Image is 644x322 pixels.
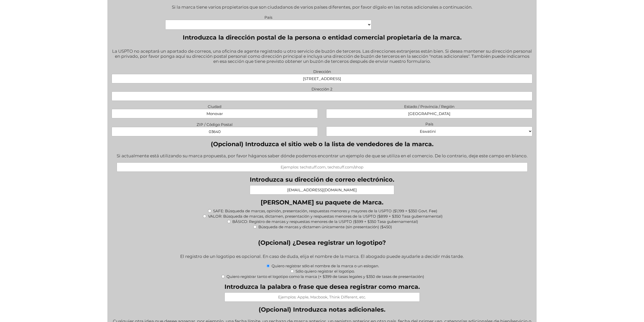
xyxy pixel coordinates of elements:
label: Introduzca la palabra o frase que desea registrar como marca. [224,283,420,290]
label: Estado / Provincia / Región [326,103,532,109]
div: La USPTO no aceptará un apartado de correos, una oficina de agente registrado u otro servicio de ... [112,45,532,68]
label: (Opcional) Introduzca notas adicionales. [112,306,532,313]
div: Si actualmente está utilizando su marca propuesta, por favor háganos saber dónde podemos encontra... [117,150,528,162]
div: El registro de un logotipo es opcional. En caso de duda, elija el nombre de la marca. El abogado ... [112,251,532,263]
label: Dirección [112,68,532,74]
label: Quiero registrar sólo el nombre de la marca o un eslogan. [272,263,379,268]
legend: (Opcional) ¿Desea registrar un logotipo? [258,239,386,246]
label: VALOR: Búsqueda de marcas, dictamen, presentación y respuestas menores de la USPTO ($899 + $350 T... [208,214,443,219]
label: Quiero registrar tanto el logotipo como la marca (+ $399 de tasas legales y $350 de tasas de pres... [226,274,424,279]
label: SAFE: Búsqueda de marcas, opinión, presentación, respuestas menores y mayores de la USPTO ($1,199... [213,209,437,213]
label: Introduzca su dirección de correo electrónico. [250,176,394,183]
label: Ciudad [112,103,318,109]
label: ZIP / Código Postal [112,121,318,127]
legend: Introduzca la dirección postal de la persona o entidad comercial propietaria de la marca. [183,34,462,41]
label: BÁSICO: Registro de marcas y respuestas menores de la USPTO ($599 + $350 Tasa gubernamental) [232,219,418,224]
label: País [326,120,532,126]
label: Dirección 2 [112,85,532,91]
legend: [PERSON_NAME] su paquete de Marca. [261,199,383,206]
label: (Opcional) Introduzca el sitio web o la lista de vendedores de la marca. [117,140,528,148]
label: País [165,14,371,20]
label: Sólo quiero registrar el logotipo. [296,269,355,274]
input: Ejemplos: techstuff.com, techstuff.com/shop [117,162,528,172]
div: Si la marca tiene varios propietarios que son ciudadanos de varios países diferentes, por favor d... [112,1,532,14]
label: Búsqueda de marcas y dictamen únicamente (sin presentación) ($450) [258,224,392,229]
input: Ejemplos: Apple, Macbook, Think Different, etc. [224,292,420,302]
